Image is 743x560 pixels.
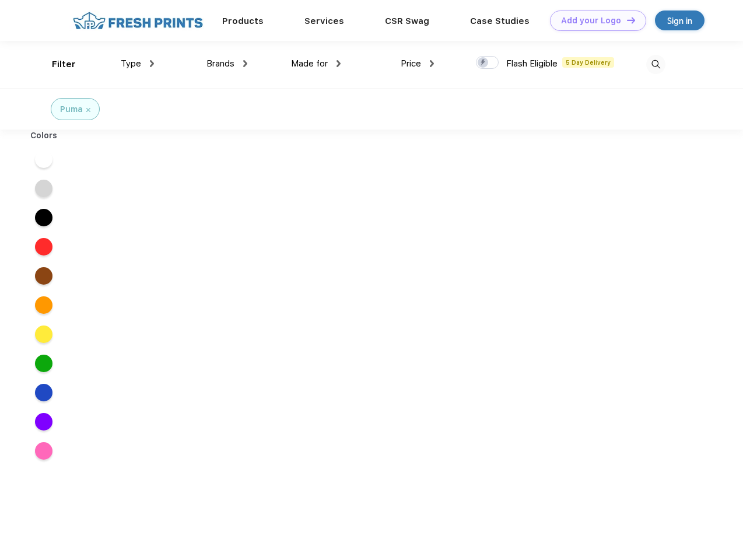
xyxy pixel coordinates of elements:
[60,103,83,116] div: Puma
[562,57,614,68] span: 5 Day Delivery
[506,58,558,69] span: Flash Eligible
[337,60,341,67] img: dropdown.png
[86,108,90,112] img: filter_cancel.svg
[243,60,247,67] img: dropdown.png
[430,60,434,67] img: dropdown.png
[627,17,635,23] img: DT
[646,55,665,74] img: desktop_search.svg
[22,129,66,142] div: Colors
[667,14,692,27] div: Sign in
[304,16,344,26] a: Services
[69,10,206,31] img: fo%20logo%202.webp
[121,58,141,69] span: Type
[385,16,429,26] a: CSR Swag
[561,16,621,26] div: Add your Logo
[206,58,234,69] span: Brands
[222,16,264,26] a: Products
[150,60,154,67] img: dropdown.png
[655,10,705,30] a: Sign in
[401,58,421,69] span: Price
[291,58,328,69] span: Made for
[52,58,76,71] div: Filter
